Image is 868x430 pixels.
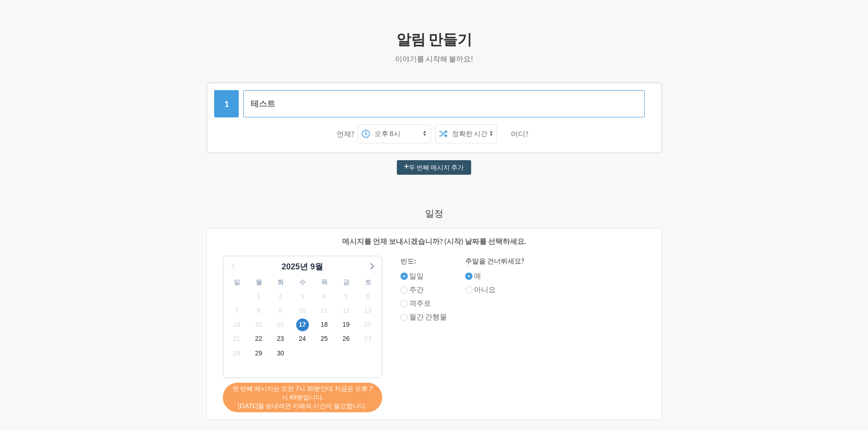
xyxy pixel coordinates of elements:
font: 24 [299,335,306,342]
font: 이야기를 시작해 볼까요! [395,54,473,63]
font: 25 [321,335,328,342]
font: 18 [321,321,328,328]
font: 28 [233,349,241,357]
font: 아니요 [474,285,496,293]
span: 2025년 10월 27일 화요일 [362,333,375,345]
span: 2025년 10월 23일 [274,333,287,345]
span: 2025년 10월 9일 [274,304,287,317]
font: 알림 만들기 [396,30,472,48]
span: 2025년 10월 14일 쳰 [231,319,243,331]
span: 2025년 10월 1일부터 [252,290,265,303]
font: 11 [321,307,328,314]
font: 예 [474,271,481,280]
font: 토 [365,278,371,286]
font: 15 [255,321,262,328]
span: 2025년 10월 26일 토요일 [340,333,353,345]
font: 2 [279,293,282,300]
font: 4 [323,293,326,300]
font: 메시지를 언제 보내시겠습니까? (시작) 날짜를 선택하세요. [342,237,526,245]
font: 일 [234,278,240,286]
font: 13 [365,307,372,314]
input: 예 [465,273,473,280]
font: 격주로 [409,298,431,307]
span: 2025년 10월 29일 [252,347,265,359]
span: 2025년 10월 2일 [274,290,287,303]
font: 7 [235,307,239,314]
span: 2025년 10월 20일 화요일 [362,319,375,331]
input: 주간 [401,286,408,293]
font: 월 [256,278,262,286]
input: 격주로 [401,300,408,307]
span: 2025년 10월 10일 금요일 [296,304,309,317]
span: 2025년 10월 25일 토요일 [318,333,331,345]
font: 19 [343,321,350,328]
font: 9 [279,307,282,314]
font: 10 [299,307,306,314]
span: 2025년 10월 18일 토요일 [318,319,331,331]
input: 메시지 [243,90,645,117]
span: 2025년 10월 8일 [252,304,265,317]
span: 2025년 10월 15일 [252,319,265,331]
span: 2025년 10월 21일 쳰 [231,333,243,345]
font: 1 [257,293,261,300]
font: 26 [343,335,350,342]
font: 금 [343,278,349,286]
font: 16 [277,321,284,328]
font: 27 [365,335,372,342]
span: 2025년 10월 7일 쳰 [231,304,243,317]
font: 8 [257,307,261,314]
font: 빈도: [401,257,416,265]
font: 주간 [409,285,424,293]
span: 2025년 10월 17일 금요일 [296,319,309,331]
font: 첫 번째 메시지는 오전 7시 30분인데 지금은 오후 7시 49분입니다. [232,384,373,401]
span: 2025년 10월 6일 화요일 [362,290,375,303]
span: 2025년 10월 5일 토요일 [340,290,353,303]
input: 월간 간행물 [401,314,408,321]
font: 22 [255,335,262,342]
span: 2025년 10월 30일 [274,347,287,359]
font: 목 [321,278,328,286]
span: 2025년 10월 19일 토요일 [340,319,353,331]
input: 일일 [401,273,408,280]
font: 3 [301,293,304,300]
font: 5 [344,293,348,300]
font: 12 [343,307,350,314]
button: 두 번째 메시지 추가 [397,160,472,175]
font: 2025년 9월 [282,262,323,271]
font: 14 [233,321,241,328]
span: 2025년 10월 11일 토요일 [318,304,331,317]
span: 2025년 10월 3일 금요일 [296,290,309,303]
font: 23 [277,335,284,342]
font: 언제? [337,129,354,138]
font: 일정 [425,207,443,218]
span: 2025년 10월 13일 [362,304,375,317]
span: 2025년 10월 24일 금요일 [296,333,309,345]
span: 2025년 10월 4일 토요일 [318,290,331,303]
span: 2025년 10월 28일 쳰 [231,347,243,359]
span: 2025년 10월 12일 토요일 [340,304,353,317]
font: 6 [366,293,370,300]
span: 2025년 10월 22일 [252,333,265,345]
font: 일일 [409,271,424,280]
span: 2025년 10월 16일 [274,319,287,331]
font: 수 [299,278,306,286]
font: 두 번째 메시지 추가 [409,164,464,172]
font: 20 [365,321,372,328]
font: 29 [255,349,262,357]
font: 17 [299,321,306,328]
input: 아니요 [465,286,473,293]
font: 화 [277,278,284,286]
font: 어디? [511,129,528,138]
font: 30 [277,349,284,357]
font: 주말을 건너뛰세요? [465,257,524,265]
font: 21 [233,335,241,342]
font: 월간 간행물 [409,312,447,321]
font: [DATE]을 보내려면 미래의 시간이 필요합니다. [238,402,367,410]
